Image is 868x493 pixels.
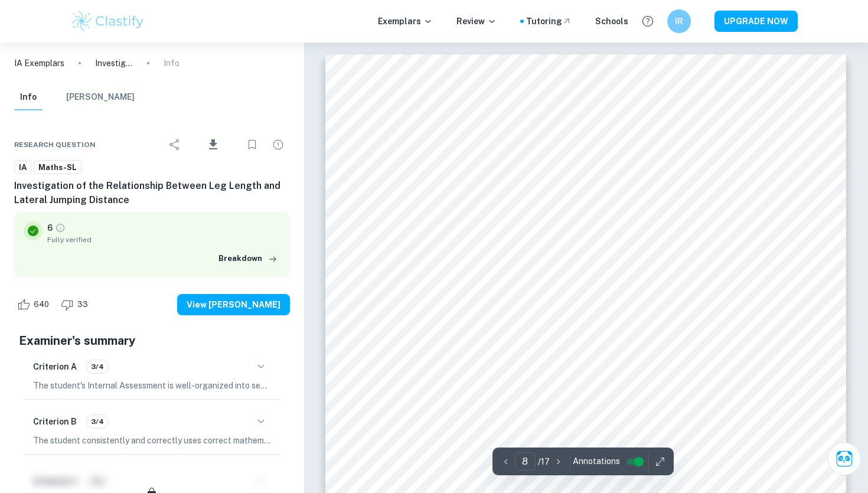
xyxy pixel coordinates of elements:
[164,57,180,70] p: Info
[34,160,81,175] a: Maths-SL
[526,15,572,28] a: Tutoring
[47,221,53,234] p: 6
[378,15,433,28] p: Exemplars
[573,455,620,468] span: Annotations
[70,9,145,33] img: Clastify logo
[14,84,43,110] button: Info
[189,129,238,160] div: Download
[673,15,686,28] h6: IR
[66,84,135,110] button: [PERSON_NAME]
[87,361,108,372] span: 3/4
[15,162,31,174] span: IA
[216,250,280,267] button: Breakdown
[14,160,31,175] a: IA
[456,15,497,28] p: Review
[714,11,798,32] button: UPGRADE NOW
[33,360,77,373] h6: Criterion A
[95,57,133,70] p: Investigation of the Relationship Between Leg Length and Lateral Jumping Distance
[33,434,271,447] p: The student consistently and correctly uses correct mathematical notation, symbols, and terminolo...
[638,11,658,31] button: Help and Feedback
[47,234,280,245] span: Fully verified
[87,416,108,427] span: 3/4
[667,9,691,33] button: IR
[27,299,56,311] span: 640
[14,139,96,150] span: Research question
[266,133,290,156] div: Report issue
[55,223,66,233] a: Grade fully verified
[34,162,81,174] span: Maths-SL
[595,15,628,28] a: Schools
[240,133,264,156] div: Bookmark
[19,332,285,350] h5: Examiner's summary
[14,57,64,70] a: IA Exemplars
[538,455,550,468] p: / 17
[14,179,290,207] h6: Investigation of the Relationship Between Leg Length and Lateral Jumping Distance
[71,299,94,311] span: 33
[33,415,77,428] h6: Criterion B
[163,133,187,156] div: Share
[14,295,56,314] div: Like
[33,379,271,392] p: The student's Internal Assessment is well-organized into sections and the topic is clearly stated...
[828,442,861,475] button: Ask Clai
[58,295,94,314] div: Dislike
[177,294,290,315] button: View [PERSON_NAME]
